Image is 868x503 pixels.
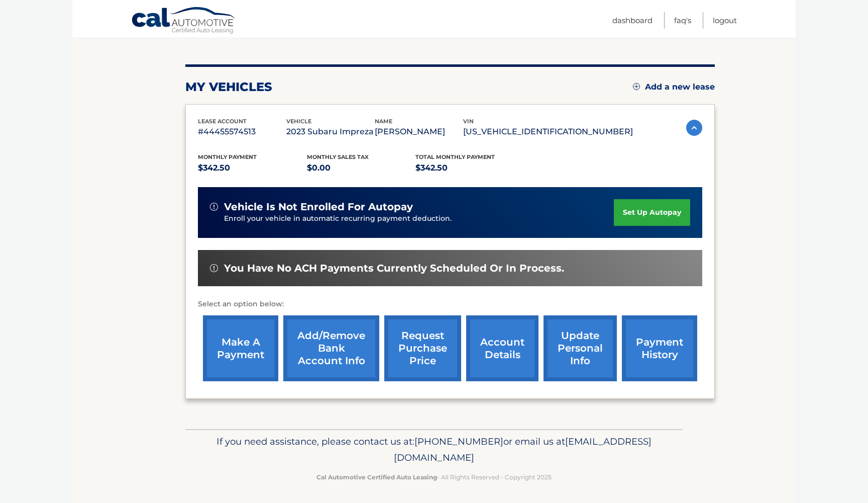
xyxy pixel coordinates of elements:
[612,12,653,29] a: Dashboard
[210,203,218,211] img: alert-white.svg
[286,118,311,125] span: vehicle
[633,82,715,92] a: Add a new lease
[198,161,307,175] p: $342.50
[198,153,257,160] span: Monthly Payment
[394,436,652,463] span: [EMAIL_ADDRESS][DOMAIN_NAME]
[463,118,474,125] span: vin
[185,79,272,95] h2: my vehicles
[224,262,564,275] span: You have no ACH payments currently scheduled or in process.
[224,213,614,224] p: Enroll your vehicle in automatic recurring payment deduction.
[198,125,286,139] p: #44455574513
[198,298,702,310] p: Select an option below:
[210,264,218,272] img: alert-white.svg
[633,83,640,90] img: add.svg
[622,315,697,381] a: payment history
[198,118,247,125] span: lease account
[686,120,702,136] img: accordion-active.svg
[466,315,538,381] a: account details
[614,199,690,226] a: set up autopay
[316,473,437,481] strong: Cal Automotive Certified Auto Leasing
[375,118,392,125] span: name
[415,161,524,175] p: $342.50
[384,315,461,381] a: request purchase price
[463,125,633,139] p: [US_VEHICLE_IDENTIFICATION_NUMBER]
[286,125,375,139] p: 2023 Subaru Impreza
[307,153,369,160] span: Monthly sales Tax
[131,7,237,36] a: Cal Automotive
[415,153,495,160] span: Total Monthly Payment
[224,201,413,213] span: vehicle is not enrolled for autopay
[375,125,463,139] p: [PERSON_NAME]
[307,161,416,175] p: $0.00
[414,436,503,447] span: [PHONE_NUMBER]
[192,472,676,482] p: - All Rights Reserved - Copyright 2025
[713,12,737,29] a: Logout
[544,315,617,381] a: update personal info
[203,315,278,381] a: make a payment
[283,315,379,381] a: Add/Remove bank account info
[674,12,691,29] a: FAQ's
[192,434,676,466] p: If you need assistance, please contact us at: or email us at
